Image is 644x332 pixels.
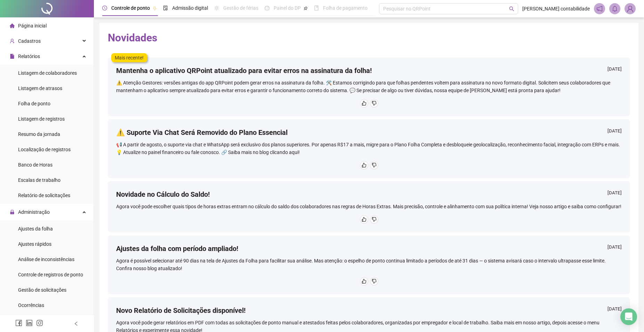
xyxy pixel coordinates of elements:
[314,6,319,10] span: book
[18,131,60,137] span: Resumo da jornada
[74,321,79,326] span: left
[362,163,367,168] span: like
[18,177,61,183] span: Escalas de trabalho
[18,193,70,198] span: Relatório de solicitações
[10,23,15,28] span: home
[509,6,514,11] span: search
[116,203,622,210] div: Agora você pode escolher quais tipos de horas extras entram no cálculo do saldo dos colaboradores...
[18,162,53,168] span: Banco de Horas
[18,287,66,293] span: Gestão de solicitações
[607,66,622,74] div: [DATE]
[596,6,603,12] span: notification
[620,308,637,325] div: Open Intercom Messenger
[18,38,41,44] span: Cadastros
[18,209,50,215] span: Administração
[18,257,74,262] span: Análise de inconsistências
[18,302,44,308] span: Ocorrências
[116,257,622,272] div: Agora é possível selecionar até 90 dias na tela de Ajustes da Folha para facilitar sua análise. M...
[18,226,53,232] span: Ajustes da folha
[116,128,288,137] h4: ⚠️ Suporte Via Chat Será Removido do Plano Essencial
[265,6,269,10] span: dashboard
[372,163,377,168] span: dislike
[18,54,40,59] span: Relatórios
[116,79,622,94] div: ⚠️ Atenção Gestores: versões antigas do app QRPoint podem gerar erros na assinatura da folha. 🛠️ ...
[153,6,157,10] span: pushpin
[18,147,71,152] span: Localização de registros
[102,6,107,10] span: clock-circle
[116,306,245,315] h4: Novo Relatório de Solicitações disponível!
[362,101,367,106] span: like
[522,5,590,13] span: [PERSON_NAME] contabilidade
[607,189,622,198] div: [DATE]
[108,31,630,44] h2: Novidades
[323,5,368,11] span: Folha de pagamento
[163,6,168,10] span: file-done
[362,217,367,222] span: like
[116,66,372,75] h4: Mantenha o aplicativo QRPoint atualizado para evitar erros na assinatura da folha!
[18,23,47,29] span: Página inicial
[18,70,77,76] span: Listagem de colaboradores
[607,244,622,252] div: [DATE]
[111,5,150,11] span: Controle de ponto
[18,101,50,106] span: Folha de ponto
[274,5,301,11] span: Painel do DP
[372,217,377,222] span: dislike
[15,319,22,326] span: facebook
[18,86,62,91] span: Listagem de atrasos
[625,3,635,14] img: 83788
[116,189,210,199] h4: Novidade no Cálculo do Saldo!
[18,241,51,247] span: Ajustes rápidos
[607,128,622,136] div: [DATE]
[18,272,83,277] span: Controle de registros de ponto
[116,244,238,253] h4: Ajustes da folha com período ampliado!
[362,279,367,284] span: like
[18,116,65,122] span: Listagem de registros
[26,319,33,326] span: linkedin
[612,6,618,12] span: bell
[372,279,377,284] span: dislike
[111,53,147,62] label: Mais recente!
[10,39,15,43] span: user-add
[116,141,622,156] div: 📢 A partir de agosto, o suporte via chat e WhatsApp será exclusivo dos planos superiores. Por ape...
[36,319,43,326] span: instagram
[214,6,219,10] span: sun
[10,54,15,59] span: file
[304,6,308,10] span: pushpin
[607,306,622,314] div: [DATE]
[223,5,258,11] span: Gestão de férias
[372,101,377,106] span: dislike
[172,5,208,11] span: Admissão digital
[10,210,15,214] span: lock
